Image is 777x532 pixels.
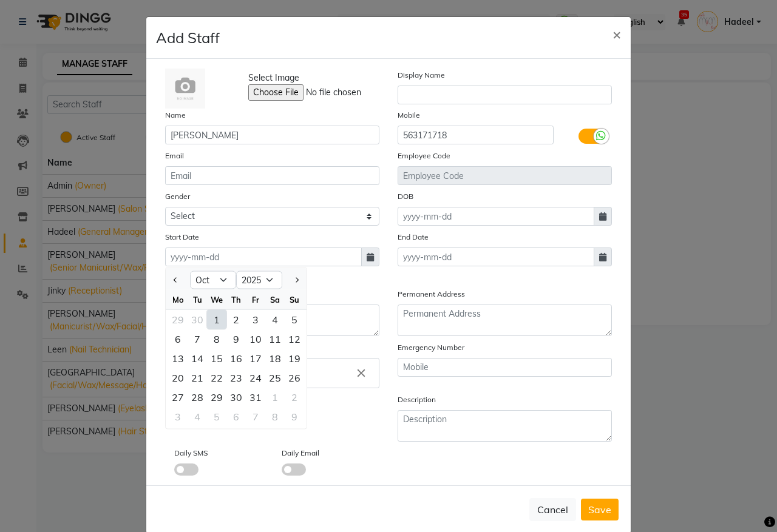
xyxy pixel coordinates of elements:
[226,368,246,388] div: Thursday, October 23, 2025
[156,27,220,49] h4: Add Staff
[188,310,207,329] div: 30
[168,388,188,407] div: Monday, October 27, 2025
[168,349,188,368] div: 13
[265,349,285,368] div: 18
[226,310,246,329] div: Thursday, October 2, 2025
[265,407,285,426] div: Saturday, November 8, 2025
[207,329,226,349] div: 8
[226,349,246,368] div: Thursday, October 16, 2025
[168,368,188,388] div: Monday, October 20, 2025
[285,310,304,329] div: 5
[188,290,207,309] div: Tu
[226,329,246,349] div: Thursday, October 9, 2025
[165,166,379,185] input: Email
[165,232,199,243] label: Start Date
[188,329,207,349] div: Tuesday, October 7, 2025
[612,25,621,43] span: ×
[355,366,368,380] i: Close
[246,388,265,407] div: 31
[207,407,226,426] div: 5
[188,368,207,388] div: 21
[265,388,285,407] div: 1
[285,349,304,368] div: Sunday, October 19, 2025
[165,126,379,144] input: Name
[398,207,594,226] input: yyyy-mm-dd
[188,407,207,426] div: Tuesday, November 4, 2025
[188,329,207,349] div: 7
[398,394,436,405] label: Description
[207,368,226,388] div: Wednesday, October 22, 2025
[246,368,265,388] div: 24
[398,126,554,144] input: Mobile
[246,290,265,309] div: Fr
[188,310,207,329] div: Tuesday, September 30, 2025
[207,388,226,407] div: 29
[588,503,611,516] span: Save
[398,342,464,353] label: Emergency Number
[246,388,265,407] div: Friday, October 31, 2025
[168,329,188,349] div: 6
[581,499,619,520] button: Save
[226,310,246,329] div: 2
[168,368,188,388] div: 20
[285,329,304,349] div: 12
[265,329,285,349] div: 11
[174,448,208,459] label: Daily SMS
[236,271,282,289] select: Select year
[265,349,285,368] div: Saturday, October 18, 2025
[207,310,226,329] div: Wednesday, October 1, 2025
[265,290,285,309] div: Sa
[285,388,304,407] div: Sunday, November 2, 2025
[165,247,362,266] input: yyyy-mm-dd
[165,191,190,202] label: Gender
[265,310,285,329] div: Saturday, October 4, 2025
[188,368,207,388] div: Tuesday, October 21, 2025
[398,289,465,300] label: Permanent Address
[246,329,265,349] div: 10
[285,407,304,426] div: Sunday, November 9, 2025
[246,349,265,368] div: 17
[171,271,181,290] button: Previous month
[207,349,226,368] div: Wednesday, October 15, 2025
[207,388,226,407] div: Wednesday, October 29, 2025
[226,388,246,407] div: 30
[398,166,612,185] input: Employee Code
[398,191,413,202] label: DOB
[207,368,226,388] div: 22
[265,329,285,349] div: Saturday, October 11, 2025
[285,290,304,309] div: Su
[246,368,265,388] div: Friday, October 24, 2025
[285,388,304,407] div: 2
[265,407,285,426] div: 8
[398,70,445,81] label: Display Name
[226,349,246,368] div: 16
[168,388,188,407] div: 27
[285,368,304,388] div: 26
[165,110,186,121] label: Name
[265,368,285,388] div: 25
[265,310,285,329] div: 4
[226,388,246,407] div: Thursday, October 30, 2025
[207,329,226,349] div: Wednesday, October 8, 2025
[285,368,304,388] div: Sunday, October 26, 2025
[291,271,302,290] button: Next month
[168,310,188,329] div: Monday, September 29, 2025
[188,349,207,368] div: 14
[168,407,188,426] div: Monday, November 3, 2025
[165,69,205,109] img: Cinque Terre
[226,407,246,426] div: 6
[168,349,188,368] div: Monday, October 13, 2025
[265,388,285,407] div: Saturday, November 1, 2025
[285,407,304,426] div: 9
[188,349,207,368] div: Tuesday, October 14, 2025
[226,290,246,309] div: Th
[207,349,226,368] div: 15
[246,310,265,329] div: 3
[226,329,246,349] div: 9
[190,271,236,289] select: Select month
[188,388,207,407] div: 28
[529,498,576,521] button: Cancel
[285,329,304,349] div: Sunday, October 12, 2025
[226,368,246,388] div: 23
[188,407,207,426] div: 4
